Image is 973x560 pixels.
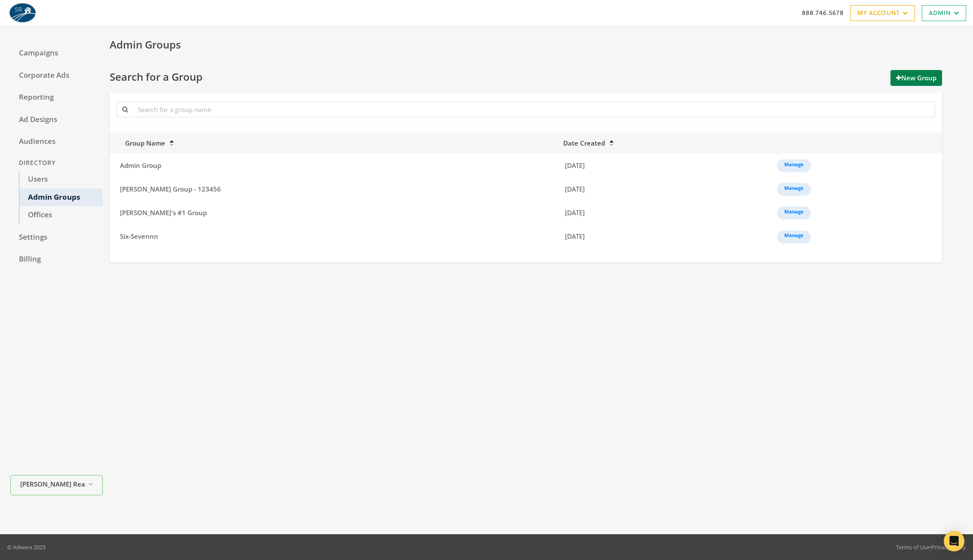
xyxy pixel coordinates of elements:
[558,225,772,248] td: [DATE]
[19,206,103,224] a: Offices
[133,101,935,117] input: Search for a group name
[110,70,203,86] span: Search for a Group
[558,154,772,177] td: [DATE]
[122,106,128,113] i: Search for a group name
[19,189,103,207] a: Admin Groups
[10,475,103,495] button: [PERSON_NAME] Realty
[7,543,46,551] p: © Adwerx 2025
[120,185,221,193] span: [PERSON_NAME] Group - 123456
[777,159,811,172] a: Manage
[896,543,929,551] a: Terms of Use
[802,8,844,17] a: 888.746.5678
[777,207,811,219] a: Manage
[558,177,772,201] td: [DATE]
[10,155,103,171] div: Directory
[922,5,966,21] a: Admin
[563,139,605,147] span: Date Created
[558,201,772,225] td: [DATE]
[20,479,85,489] span: [PERSON_NAME] Realty
[120,161,161,170] span: Admin Group
[10,133,103,151] a: Audiences
[10,111,103,129] a: Ad Designs
[850,5,915,21] a: My Account
[10,88,103,107] a: Reporting
[115,139,165,147] span: Group Name
[777,183,811,196] a: Manage
[896,543,966,551] div: •
[10,228,103,247] a: Settings
[7,2,38,24] img: Adwerx
[10,250,103,268] a: Billing
[931,543,966,551] a: Privacy Policy
[19,170,103,189] a: Users
[10,67,103,85] a: Corporate Ads
[890,70,942,86] button: New Group
[944,531,964,551] div: Open Intercom Messenger
[120,208,207,217] span: [PERSON_NAME]'s #1 Group
[110,37,181,52] span: Admin Groups
[120,232,158,240] span: Six-Sevennn
[777,231,811,243] a: Manage
[10,44,103,62] a: Campaigns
